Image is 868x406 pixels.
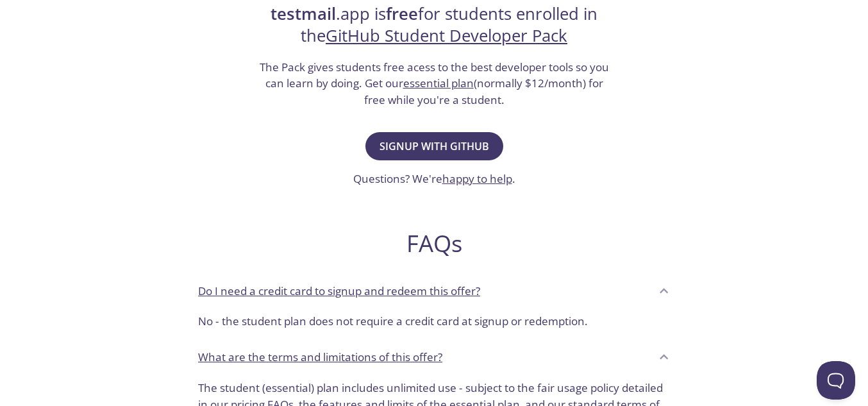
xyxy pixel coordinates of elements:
[198,349,442,366] p: What are the terms and limitations of this offer?
[353,171,515,187] h3: Questions? We're .
[380,137,489,155] span: Signup with GitHub
[817,361,855,400] iframe: Help Scout Beacon - Open
[188,340,680,375] div: What are the terms and limitations of this offer?
[365,132,503,160] button: Signup with GitHub
[326,24,567,47] a: GitHub Student Developer Pack
[188,308,680,340] div: Do I need a credit card to signup and redeem this offer?
[188,229,680,258] h2: FAQs
[198,283,480,300] p: Do I need a credit card to signup and redeem this offer?
[271,3,336,25] strong: testmail
[198,313,670,330] p: No - the student plan does not require a credit card at signup or redemption.
[442,171,512,186] a: happy to help
[258,59,610,108] h3: The Pack gives students free acess to the best developer tools so you can learn by doing. Get our...
[403,76,474,90] a: essential plan
[258,3,610,47] h2: .app is for students enrolled in the
[188,273,680,308] div: Do I need a credit card to signup and redeem this offer?
[386,3,418,25] strong: free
